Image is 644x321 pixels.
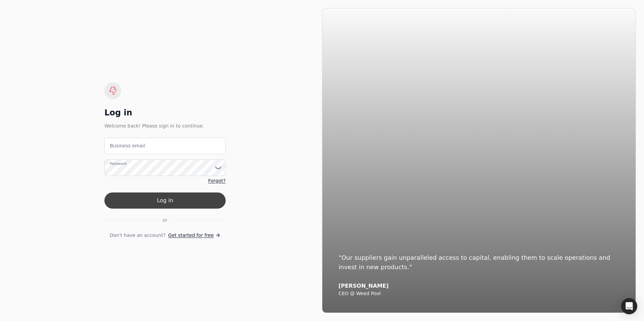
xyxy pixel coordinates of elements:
[339,283,619,289] div: [PERSON_NAME]
[163,217,167,224] span: or
[104,122,226,130] div: Welcome back! Please sign in to continue.
[168,232,220,239] a: Get started for free
[110,161,126,166] label: Password
[339,253,619,272] div: “Our suppliers gain unparalleled access to capital, enabling them to scale operations and invest ...
[110,142,145,149] label: Business email
[621,298,637,314] div: Open Intercom Messenger
[104,107,226,118] div: Log in
[339,291,619,297] div: CEO @ Weed Pool
[168,232,214,239] span: Get started for free
[109,232,165,239] span: Don't have an account?
[208,177,226,184] a: Forgot?
[104,192,226,209] button: Log in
